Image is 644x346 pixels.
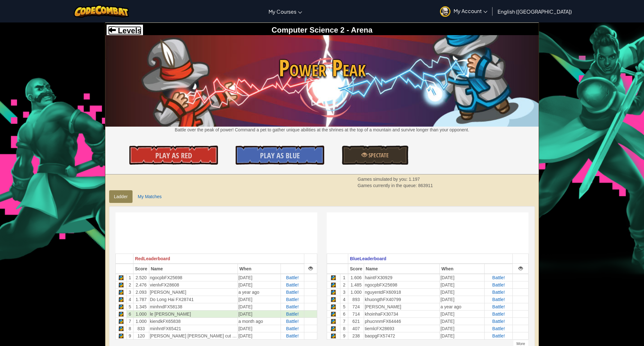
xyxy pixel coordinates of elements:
td: 9 [127,332,133,339]
td: a year ago [440,303,485,310]
span: Levels [116,26,141,35]
td: Python [327,296,340,303]
span: Battle! [286,282,299,287]
td: 7 [340,318,348,325]
td: 3 [127,288,133,296]
span: Leaderboard [360,256,387,261]
span: - Arena [344,26,372,34]
td: minhndFX58138 [149,303,238,310]
span: Battle! [286,304,299,309]
td: Python [327,281,340,288]
td: Python [116,288,127,296]
td: Python [327,303,340,310]
a: Ladder [109,190,133,203]
td: le [PERSON_NAME] [149,310,238,318]
td: Python [116,325,127,332]
td: 724 [348,303,364,310]
td: 4 [127,296,133,303]
span: Computer Science 2 [271,26,344,34]
a: Battle! [286,297,299,302]
span: My Courses [269,8,296,15]
a: Battle! [286,326,299,331]
td: khuongthFX40799 [364,296,440,303]
td: Python [327,325,340,332]
a: Battle! [286,275,299,280]
a: Battle! [286,290,299,295]
td: [PERSON_NAME] [364,303,440,310]
a: My Matches [133,190,166,203]
td: Python [116,281,127,288]
td: Python [116,318,127,325]
a: Battle! [492,326,505,331]
td: [DATE] [238,281,281,288]
td: 1.787 [133,296,149,303]
td: 9 [340,332,348,339]
td: Python [327,332,340,339]
span: Battle! [492,290,505,295]
th: Score [133,264,149,274]
td: Python [116,310,127,318]
td: [DATE] [440,296,485,303]
td: Python [116,303,127,310]
td: 893 [348,296,364,303]
th: When [440,264,485,274]
a: English ([GEOGRAPHIC_DATA]) [494,3,575,20]
span: Battle! [286,319,299,324]
td: 8 [340,325,348,332]
a: Levels [108,26,141,35]
a: Battle! [492,311,505,317]
td: 2.476 [133,281,149,288]
span: Play As Blue [260,150,300,160]
td: 1.000 [133,310,149,318]
th: Name [149,264,238,274]
td: [PERSON_NAME] [PERSON_NAME] cut [PERSON_NAME] [149,332,238,339]
td: [DATE] [238,296,281,303]
td: 1 [340,274,348,281]
span: Battle! [492,319,505,324]
td: 1.606 [348,274,364,281]
td: nguyentdFX60918 [364,288,440,296]
td: 1.485 [348,281,364,288]
td: [DATE] [238,310,281,318]
span: Red [135,256,143,261]
span: Power Peak [105,52,539,84]
span: Battle! [492,282,505,287]
td: [DATE] [238,325,281,332]
td: 238 [348,332,364,339]
span: Blue [350,256,359,261]
th: Score [348,264,364,274]
span: Games simulated by you: [358,177,409,182]
td: [DATE] [238,274,281,281]
td: [DATE] [440,318,485,325]
td: phucnnmFX64446 [364,318,440,325]
td: [DATE] [440,332,485,339]
th: When [238,264,281,274]
td: 2.520 [133,274,149,281]
img: avatar [440,6,450,17]
td: 6 [340,310,348,318]
a: My Courses [265,3,305,20]
a: Battle! [492,297,505,302]
span: 1.197 [409,177,420,182]
td: Python [327,274,340,281]
a: Battle! [492,304,505,309]
a: Battle! [286,333,299,338]
span: My Account [454,8,487,14]
td: [PERSON_NAME] [149,288,238,296]
td: [DATE] [440,274,485,281]
td: 7 [127,318,133,325]
span: Games currently in the queue: [358,183,418,188]
a: Spectate [342,146,408,165]
td: tiemlcFX28693 [364,325,440,332]
td: [DATE] [238,332,281,339]
td: 2 [340,281,348,288]
td: ngocpbFX25698 [149,274,238,281]
td: [DATE] [440,281,485,288]
td: 6 [127,310,133,318]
